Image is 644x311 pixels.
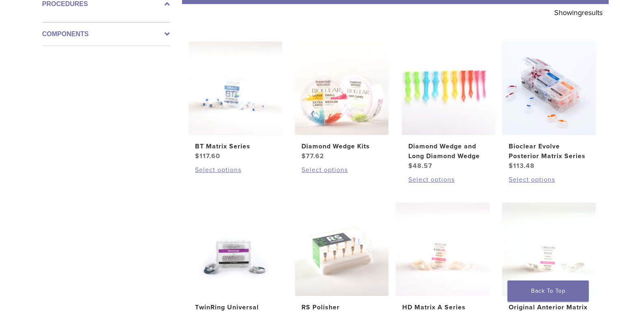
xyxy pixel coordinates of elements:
a: Select options for “Bioclear Evolve Posterior Matrix Series” [509,175,589,185]
a: Select options for “Diamond Wedge Kits” [301,165,382,175]
img: Diamond Wedge and Long Diamond Wedge [402,41,495,135]
a: Back To Top [507,281,589,302]
img: TwinRing Universal [189,202,282,296]
bdi: 113.48 [509,162,535,170]
span: $ [408,162,413,170]
span: $ [509,162,513,170]
label: Components [42,29,170,39]
img: RS Polisher [295,202,388,296]
span: $ [195,152,199,160]
img: Bioclear Evolve Posterior Matrix Series [502,41,596,135]
img: Original Anterior Matrix - A Series [502,202,596,296]
h2: Diamond Wedge Kits [301,141,382,151]
a: Diamond Wedge KitsDiamond Wedge Kits $77.62 [295,41,389,161]
a: Select options for “Diamond Wedge and Long Diamond Wedge” [408,175,489,185]
img: Diamond Wedge Kits [295,41,388,135]
p: Showing results [554,4,603,21]
a: Select options for “BT Matrix Series” [195,165,275,175]
a: Bioclear Evolve Posterior Matrix SeriesBioclear Evolve Posterior Matrix Series $113.48 [502,41,596,171]
img: HD Matrix A Series [396,202,489,296]
a: BT Matrix SeriesBT Matrix Series $117.60 [188,41,283,161]
img: BT Matrix Series [189,41,282,135]
h2: Bioclear Evolve Posterior Matrix Series [509,141,589,161]
a: Diamond Wedge and Long Diamond WedgeDiamond Wedge and Long Diamond Wedge $48.57 [401,41,496,171]
span: $ [301,152,306,160]
h2: BT Matrix Series [195,141,275,151]
bdi: 77.62 [301,152,324,160]
bdi: 117.60 [195,152,220,160]
h2: Diamond Wedge and Long Diamond Wedge [408,141,489,161]
bdi: 48.57 [408,162,432,170]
